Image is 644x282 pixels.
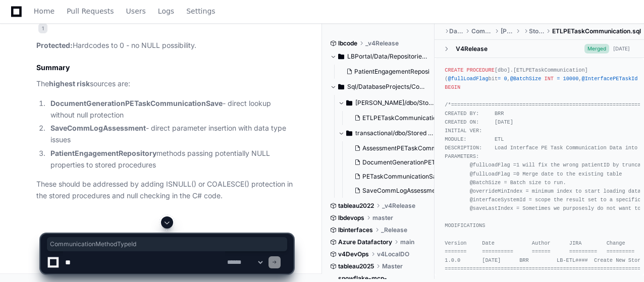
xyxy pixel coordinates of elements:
[36,40,293,51] p: Hardcodes to 0 - no NULL possibility.
[330,48,427,65] button: LBPortal/Data/Repositories/Patient
[342,65,429,79] button: PatientEngagementRepository.cs
[354,68,449,76] span: PatientEngagementRepository.cs
[510,76,542,82] span: @BatchSize
[50,240,284,248] span: CommunicationMethodTypeId
[50,99,223,107] strong: DocumentGenerationPETaskCommunicationSave
[49,79,90,88] strong: highest risk
[350,111,437,125] button: ETLPETaskCommunication.sql
[346,127,352,139] svg: Directory
[67,8,114,14] span: Pull Requests
[445,84,460,90] span: BEGIN
[362,187,451,195] span: SaveCommLogAssessment.sql
[498,76,501,82] span: =
[330,79,427,95] button: Sql/DatabaseProjects/CombinedDatabaseNew
[362,158,515,166] span: DocumentGenerationPETaskCommunicationSave.sql
[504,76,507,82] span: 0
[613,45,630,52] div: [DATE]
[338,50,344,63] svg: Directory
[563,76,579,82] span: 10000
[350,170,437,184] button: PETaskCommunicationSave.sql
[347,52,427,61] span: LBPortal/Data/Repositories/Patient
[36,41,73,49] strong: Protected:
[445,67,463,73] span: CREATE
[582,76,638,82] span: @InterfacePETaskId
[466,67,494,73] span: PROCEDURE
[38,23,47,33] span: 1
[50,149,156,157] strong: PatientEngagementRepository
[338,214,364,222] span: lbdevops
[362,144,488,152] span: AssessmentPETaskCommunicationSave.sql
[338,125,435,141] button: transactional/dbo/Stored Procedures
[347,83,427,91] span: Sql/DatabaseProjects/CombinedDatabaseNew
[362,173,453,181] span: PETaskCommunicationSave.sql
[338,202,374,210] span: tableau2022
[557,76,560,82] span: =
[338,81,344,93] svg: Directory
[501,27,514,35] span: [PERSON_NAME]
[158,8,174,14] span: Logs
[36,179,293,202] p: These should be addressed by adding ISNULL() or COALESCE() protection in the stored procedures an...
[350,184,437,198] button: SaveCommLogAssessment.sql
[50,124,146,132] strong: SaveCommLogAssessment
[47,98,293,121] li: - direct lookup without null protection
[338,39,357,47] span: lbcode
[552,27,641,35] span: ETLPETaskCommunication.sql
[355,129,435,137] span: transactional/dbo/Stored Procedures
[338,95,435,111] button: [PERSON_NAME]/dbo/Stored Procedures
[372,214,393,222] span: master
[36,63,293,73] h2: Summary
[456,44,488,52] div: V4Release
[34,8,55,14] span: Home
[382,202,415,210] span: _v4Release
[362,114,450,122] span: ETLPETaskCommunication.sql
[47,123,293,146] li: - direct parameter insertion with data type issues
[584,44,609,53] span: Merged
[545,76,554,82] span: INT
[186,8,215,14] span: Settings
[126,8,146,14] span: Users
[448,76,489,82] span: @fullLoadFlag
[471,27,493,35] span: CombinedDatabaseNew
[36,78,293,90] p: The sources are:
[529,27,544,35] span: Stored Procedures
[47,148,293,171] li: methods passing potentially NULL properties to stored procedures
[346,97,352,109] svg: Directory
[355,99,435,107] span: [PERSON_NAME]/dbo/Stored Procedures
[350,141,437,155] button: AssessmentPETaskCommunicationSave.sql
[449,27,463,35] span: DatabaseProjects
[365,39,399,47] span: _v4Release
[350,155,437,170] button: DocumentGenerationPETaskCommunicationSave.sql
